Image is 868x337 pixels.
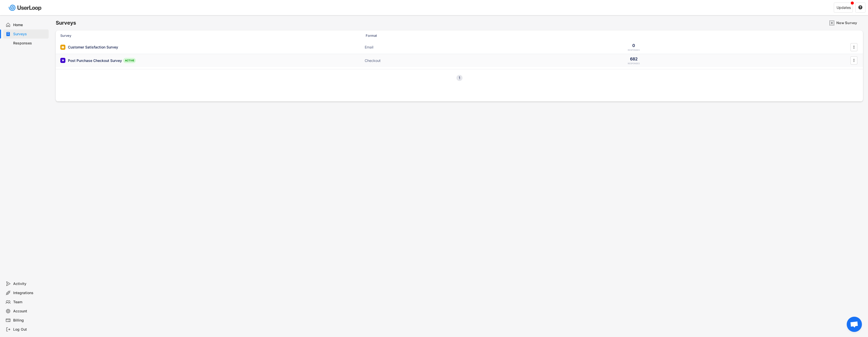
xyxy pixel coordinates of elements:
[13,23,47,27] div: Home
[13,32,47,37] div: Surveys
[836,21,862,25] div: New Survey
[13,281,47,286] div: Activity
[13,318,47,323] div: Billing
[632,43,635,48] div: 0
[123,58,136,63] div: ACTIVE
[13,300,47,305] div: Team
[68,45,118,50] div: Customer Satisfaction Survey
[56,20,76,26] h6: Surveys
[456,76,463,80] div: 1
[68,58,122,63] div: Post Purchase Checkout Survey
[630,56,638,62] div: 682
[854,58,855,63] text: 
[628,49,640,52] div: RESPONSES
[60,33,162,38] div: Survey
[366,33,416,38] div: Format
[837,6,851,9] div: Updates
[628,62,640,65] div: RESPONSES
[8,3,43,13] img: userloop-logo-01.svg
[854,44,855,50] text: 
[858,5,863,10] button: 
[365,45,415,50] div: Email
[858,5,862,10] text: 
[829,20,835,26] img: AddMajor.svg
[13,327,47,332] div: Log Out
[851,43,856,51] button: 
[13,41,47,46] div: Responses
[13,291,47,295] div: Integrations
[847,317,862,332] a: Open chat
[851,57,856,64] button: 
[13,309,47,314] div: Account
[365,58,415,63] div: Checkout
